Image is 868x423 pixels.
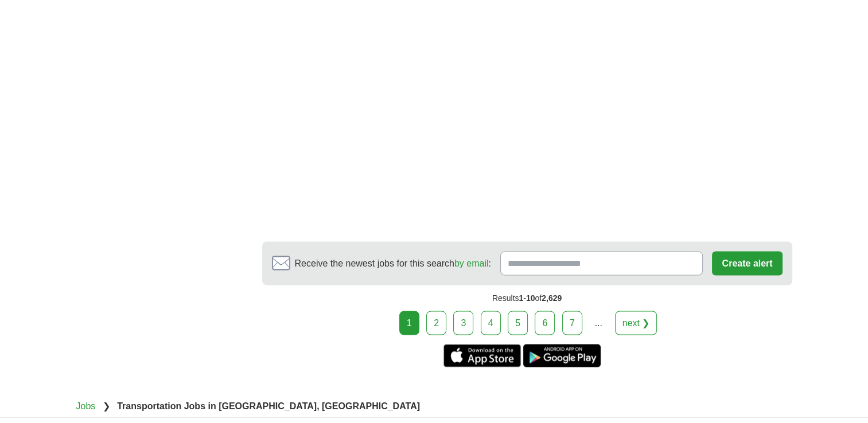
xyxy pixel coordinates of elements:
a: Get the Android app [523,344,601,367]
a: 7 [562,311,582,335]
div: Results of [262,285,792,311]
span: 2,629 [542,293,562,302]
span: ❯ [103,401,110,410]
button: Create alert [712,251,782,275]
a: 2 [426,311,446,335]
a: 5 [508,311,528,335]
strong: Transportation Jobs in [GEOGRAPHIC_DATA], [GEOGRAPHIC_DATA] [117,401,420,410]
span: Receive the newest jobs for this search : [295,256,491,270]
a: Get the iPhone app [443,344,521,367]
a: by email [454,258,489,268]
a: next ❯ [615,311,657,335]
div: 1 [399,311,419,335]
span: 1-10 [519,293,535,302]
div: ... [587,311,610,334]
a: 4 [481,311,501,335]
a: 3 [453,311,473,335]
a: Jobs [76,401,96,410]
a: 6 [535,311,555,335]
